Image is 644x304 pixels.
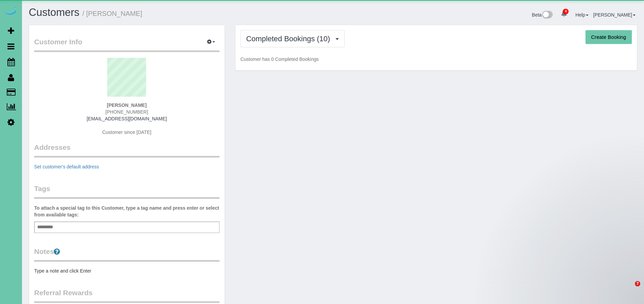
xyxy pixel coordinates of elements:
iframe: Intercom live chat [621,281,637,297]
span: Customer since [DATE] [102,130,151,135]
legend: Notes [34,247,220,262]
a: 4 [557,7,571,22]
legend: Customer Info [34,37,220,52]
a: [PERSON_NAME] [593,12,636,18]
pre: Type a note and click Enter [34,267,220,274]
span: 7 [635,281,640,286]
legend: Referral Rewards [34,288,220,303]
span: [PHONE_NUMBER] [106,109,148,115]
p: Customer has 0 Completed Bookings [240,56,632,63]
a: Customers [29,6,79,18]
img: Automaid Logo [4,7,18,16]
span: 4 [563,9,569,14]
strong: [PERSON_NAME] [107,102,146,108]
label: To attach a special tag to this Customer, type a tag name and press enter or select from availabl... [34,205,220,218]
a: [EMAIL_ADDRESS][DOMAIN_NAME] [87,116,167,121]
legend: Tags [34,184,220,199]
small: / [PERSON_NAME] [83,10,142,17]
button: Create Booking [585,30,632,44]
span: Completed Bookings (10) [246,34,333,43]
a: Help [575,12,589,18]
a: Beta [532,12,553,18]
a: Set customer's default address [34,164,99,169]
img: New interface [542,11,553,20]
button: Completed Bookings (10) [240,30,345,47]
